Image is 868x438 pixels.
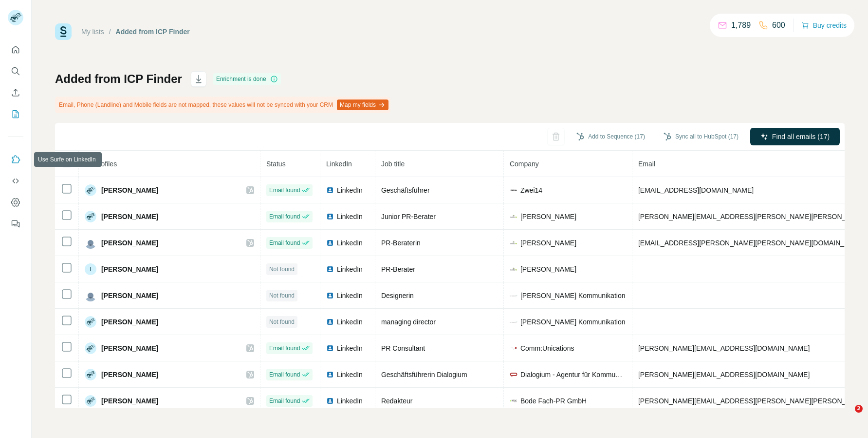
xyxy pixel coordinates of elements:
button: Dashboard [8,194,23,211]
p: 600 [772,20,785,31]
button: Map my fields [337,100,388,110]
span: [PERSON_NAME] [101,317,158,327]
span: PR Consultant [381,344,425,352]
span: Email found [269,344,300,353]
span: [PERSON_NAME] [101,291,158,300]
a: My lists [81,28,104,36]
span: Geschäftsführerin Dialogium [381,371,467,378]
img: LinkedIn logo [326,213,334,220]
span: Find all emails (17) [772,132,830,141]
div: Added from ICP Finder [116,27,190,37]
div: I [85,263,96,275]
span: Job title [381,160,405,168]
span: [PERSON_NAME][EMAIL_ADDRESS][DOMAIN_NAME] [638,371,810,378]
img: LinkedIn logo [326,344,334,352]
img: LinkedIn logo [326,397,334,405]
span: Junior PR-Berater [381,213,436,220]
span: LinkedIn [337,212,363,221]
button: Find all emails (17) [750,128,840,145]
button: Use Surfe on LinkedIn [8,151,23,168]
button: Buy credits [801,19,847,32]
span: Zwei14 [520,185,542,195]
img: company-logo [510,318,517,326]
img: company-logo [510,239,517,247]
button: Search [8,62,23,80]
img: Avatar [85,395,96,407]
span: PR-Berater [381,265,415,273]
span: Email found [269,212,300,221]
span: Bode Fach-PR GmbH [520,396,587,406]
button: My lists [8,105,23,123]
span: LinkedIn [326,160,352,168]
span: managing director [381,318,436,326]
p: 1,789 [731,20,751,31]
span: Email [638,160,655,168]
button: Use Surfe API [8,172,23,190]
img: company-logo [510,371,517,378]
img: company-logo [510,265,517,273]
span: [PERSON_NAME][EMAIL_ADDRESS][DOMAIN_NAME] [638,344,810,352]
span: Geschäftsführer [381,186,430,194]
button: Feedback [8,215,23,233]
li: / [109,27,111,37]
span: [PERSON_NAME] Kommunikation [520,291,626,300]
iframe: Intercom live chat [835,405,858,428]
span: 2 [855,405,863,413]
span: [PERSON_NAME] [101,396,158,406]
img: company-logo [510,213,517,220]
img: Avatar [85,290,96,301]
span: Comm:Unications [520,343,574,353]
span: [EMAIL_ADDRESS][DOMAIN_NAME] [638,186,754,194]
span: Designerin [381,292,414,299]
span: [PERSON_NAME] [520,264,576,274]
span: [PERSON_NAME] [101,343,158,353]
span: Not found [269,291,295,300]
div: Email, Phone (Landline) and Mobile fields are not mapped, these values will not be synced with yo... [55,97,390,113]
span: Email found [269,186,300,195]
span: [PERSON_NAME] [520,212,576,221]
img: LinkedIn logo [326,318,334,326]
span: Email found [269,239,300,247]
span: LinkedIn [337,343,363,353]
span: LinkedIn [337,291,363,300]
span: [PERSON_NAME] [101,264,158,274]
span: [EMAIL_ADDRESS][PERSON_NAME][PERSON_NAME][DOMAIN_NAME] [638,239,866,247]
img: LinkedIn logo [326,265,334,273]
span: LinkedIn [337,185,363,195]
img: Surfe Logo [55,23,72,40]
img: company-logo [510,397,517,405]
button: Quick start [8,41,23,59]
img: Avatar [85,369,96,380]
span: Email found [269,397,300,405]
span: Email found [269,370,300,379]
span: Dialogium - Agentur für Kommunikation [520,370,626,379]
img: Avatar [85,316,96,328]
img: LinkedIn logo [326,239,334,247]
span: 17 Profiles [85,160,117,168]
span: LinkedIn [337,264,363,274]
img: Avatar [85,211,96,222]
img: LinkedIn logo [326,186,334,194]
span: Not found [269,318,295,326]
span: [PERSON_NAME] [101,370,158,379]
span: LinkedIn [337,370,363,379]
img: company-logo [510,292,517,299]
img: LinkedIn logo [326,292,334,299]
span: [PERSON_NAME] [101,212,158,221]
span: Not found [269,265,295,274]
span: [PERSON_NAME] [520,238,576,248]
span: [PERSON_NAME] Kommunikation [520,317,626,327]
img: Avatar [85,237,96,249]
span: LinkedIn [337,396,363,406]
img: company-logo [510,186,517,194]
img: company-logo [510,344,517,352]
button: Enrich CSV [8,84,23,101]
button: Add to Sequence (17) [570,129,652,144]
span: [PERSON_NAME] [101,185,158,195]
span: Company [510,160,539,168]
img: Avatar [85,342,96,354]
span: Redakteur [381,397,413,405]
img: Avatar [8,10,23,25]
img: Avatar [85,184,96,196]
span: LinkedIn [337,238,363,248]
